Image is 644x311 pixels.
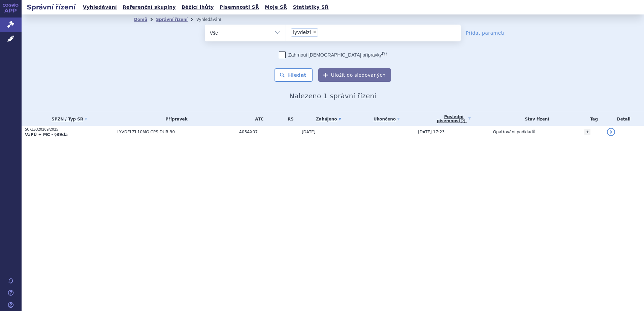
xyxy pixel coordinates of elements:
[156,17,188,22] a: Správní řízení
[114,112,236,126] th: Přípravek
[280,112,298,126] th: RS
[302,114,355,124] a: Zahájeno
[218,3,261,12] a: Písemnosti SŘ
[236,112,280,126] th: ATC
[81,3,119,12] a: Vyhledávání
[279,51,387,58] label: Zahrnout [DEMOGRAPHIC_DATA] přípravky
[318,68,391,82] button: Uložit do sledovaných
[239,130,280,134] span: A05AX07
[180,3,216,12] a: Běžící lhůty
[25,132,68,137] strong: VaPÚ + MC - §39da
[275,68,313,82] button: Hledat
[490,112,581,126] th: Stav řízení
[359,130,360,134] span: -
[22,2,81,12] h2: Správní řízení
[196,14,230,25] li: Vyhledávání
[604,112,644,126] th: Detail
[121,3,178,12] a: Referenční skupiny
[289,92,376,100] span: Nalezeno 1 správní řízení
[313,30,317,34] span: ×
[293,30,311,35] span: lyvdelzi
[134,17,147,22] a: Domů
[607,128,615,136] a: detail
[320,28,324,36] input: lyvdelzi
[418,130,445,134] span: [DATE] 17:23
[581,112,604,126] th: Tag
[418,112,489,126] a: Poslednípísemnost(?)
[382,51,387,56] abbr: (?)
[302,130,316,134] span: [DATE]
[584,129,590,135] a: +
[291,3,330,12] a: Statistiky SŘ
[466,30,505,36] a: Přidat parametr
[25,114,114,124] a: SPZN / Typ SŘ
[460,119,465,123] abbr: (?)
[25,127,114,132] p: SUKLS320209/2025
[283,130,298,134] span: -
[117,130,236,134] span: LYVDELZI 10MG CPS DUR 30
[263,3,289,12] a: Moje SŘ
[359,114,415,124] a: Ukončeno
[493,130,536,134] span: Opatřování podkladů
